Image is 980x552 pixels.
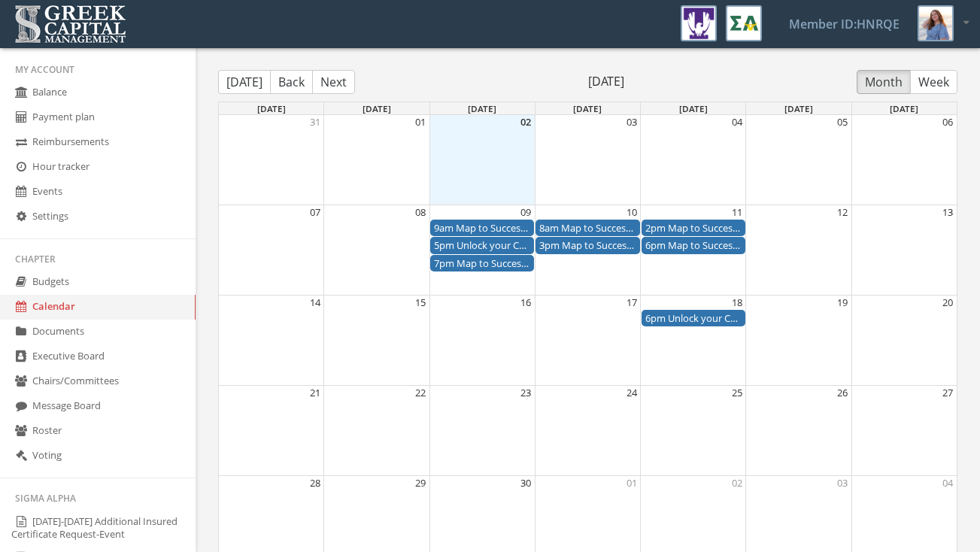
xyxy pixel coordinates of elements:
button: 14 [310,296,320,310]
button: 27 [942,386,953,400]
button: 23 [520,386,531,400]
button: 03 [837,476,848,490]
button: 12 [837,205,848,220]
span: [DATE] [355,73,857,90]
button: [DATE] [218,70,271,94]
span: [DATE] [784,102,813,114]
div: Map to Success Training [645,221,742,235]
div: Map to Success Training [645,238,742,253]
button: 29 [415,476,426,490]
div: Unlock your Campus - Chapter Leader Forum [645,311,742,326]
button: 03 [627,115,637,129]
button: 17 [627,296,637,310]
button: 04 [942,476,953,490]
div: Map to Success Training [434,221,530,235]
span: [DATE] [890,102,918,114]
button: 26 [837,386,848,400]
button: 01 [627,476,637,490]
button: Next [312,70,355,94]
button: Month [857,70,911,94]
button: 18 [732,296,742,310]
div: Map to Success Training [539,238,636,253]
button: 20 [942,296,953,310]
button: Back [270,70,313,94]
button: 09 [520,205,531,220]
button: 05 [837,115,848,129]
button: 15 [415,296,426,310]
div: Unlock your Campus - Chapter Leader Forum [434,238,530,253]
span: [DATE] [679,102,708,114]
span: [DATE] [363,102,391,114]
span: [DATE] [573,102,602,114]
button: 11 [732,205,742,220]
button: 06 [942,115,953,129]
button: 01 [415,115,426,129]
button: 13 [942,205,953,220]
button: 08 [415,205,426,220]
a: Member ID: HNRQE [771,1,918,47]
span: [DATE] [257,102,286,114]
button: 02 [520,115,531,129]
button: 30 [520,476,531,490]
button: 24 [627,386,637,400]
button: Week [910,70,957,94]
button: 21 [310,386,320,400]
button: 31 [310,115,320,129]
button: 04 [732,115,742,129]
span: [DATE] [468,102,496,114]
button: 22 [415,386,426,400]
button: 19 [837,296,848,310]
button: 10 [627,205,637,220]
button: 16 [520,296,531,310]
button: 02 [732,476,742,490]
button: 28 [310,476,320,490]
div: Map to Success Training [539,221,636,235]
button: 25 [732,386,742,400]
button: 07 [310,205,320,220]
div: Map to Success Training [434,256,530,271]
